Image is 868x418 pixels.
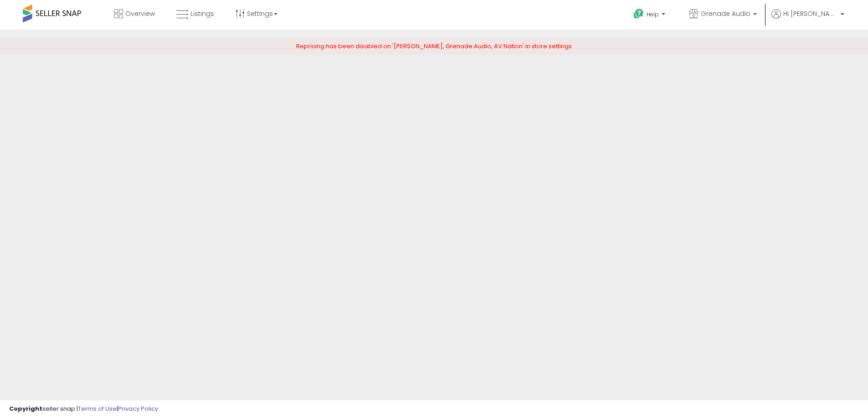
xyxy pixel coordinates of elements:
[78,404,117,413] a: Terms of Use
[633,8,644,20] i: Get Help
[626,1,674,30] a: Help
[701,9,750,18] span: Grenade Audio
[118,404,158,413] a: Privacy Policy
[771,9,844,30] a: Hi [PERSON_NAME]
[783,9,838,18] span: Hi [PERSON_NAME]
[125,9,155,18] span: Overview
[190,9,214,18] span: Listings
[296,42,572,50] span: Repricing has been disabled on '[PERSON_NAME], Grenade Audio, AV Nation' in store settings
[9,405,158,413] div: seller snap | |
[9,404,42,413] strong: Copyright
[647,10,659,18] span: Help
